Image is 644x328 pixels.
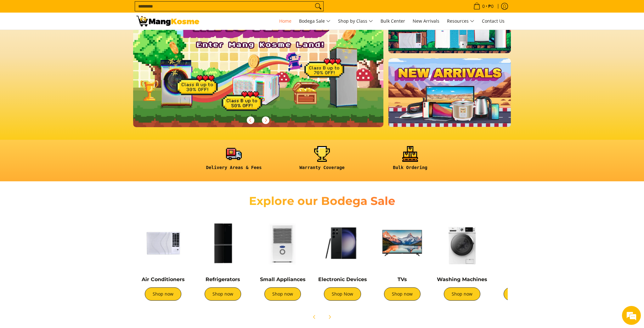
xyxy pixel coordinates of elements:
[338,17,373,25] span: Shop by Class
[136,16,199,26] img: Mang Kosme: Your Home Appliances Warehouse Sale Partner!
[323,310,336,324] button: Next
[479,13,508,30] a: Contact Us
[482,18,505,24] span: Contact Us
[33,35,106,43] div: Chat with us now
[444,13,477,30] a: Resources
[281,146,363,175] a: <h6><strong>Warranty Coverage</strong></h6>
[136,216,190,270] img: Air Conditioners
[377,13,408,30] a: Bulk Center
[299,17,330,25] span: Bodega Sale
[381,18,405,24] span: Bulk Center
[324,287,361,301] a: Shop Now
[376,216,429,270] img: TVs
[193,146,275,175] a: <h6><strong>Delivery Areas & Fees</strong></h6>
[369,146,451,175] a: <h6><strong>Bulk Ordering</strong></h6>
[244,113,257,127] button: Previous
[37,79,87,143] span: We're online!
[487,4,494,8] span: ₱0
[206,276,240,282] a: Refrigerators
[472,3,495,10] span: •
[264,287,301,301] a: Shop now
[435,216,489,270] img: Washing Machines
[142,276,185,282] a: Air Conditioners
[316,216,369,270] img: Electronic Devices
[103,3,118,18] div: Minimize live chat window
[410,13,443,30] a: New Arrivals
[318,276,367,282] a: Electronic Devices
[495,216,549,270] img: Cookers
[437,276,487,282] a: Washing Machines
[145,287,181,301] a: Shop now
[398,276,407,282] a: TVs
[313,2,323,11] button: Search
[3,172,120,194] textarea: Type your message and hit 'Enter'
[308,310,321,324] button: Previous
[444,287,480,301] a: Shop now
[504,287,540,301] a: Shop now
[231,194,413,208] h2: Explore our Bodega Sale
[260,276,306,282] a: Small Appliances
[196,216,250,270] img: Refrigerators
[205,287,241,301] a: Shop now
[276,13,295,30] a: Home
[481,4,486,8] span: 0
[256,216,309,270] img: Small Appliances
[206,13,508,30] nav: Main Menu
[259,113,273,127] button: Next
[413,18,439,24] span: New Arrivals
[384,287,421,301] a: Shop now
[335,13,376,30] a: Shop by Class
[447,17,474,25] span: Resources
[279,18,291,24] span: Home
[296,13,334,30] a: Bodega Sale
